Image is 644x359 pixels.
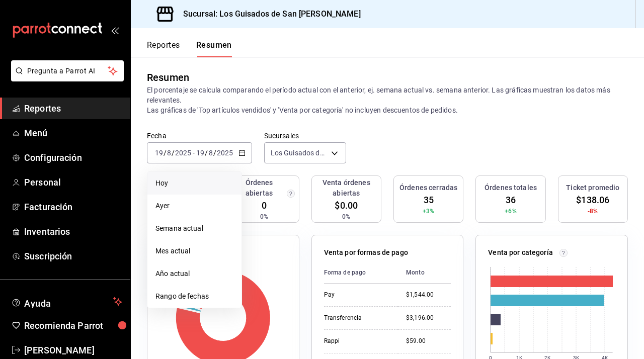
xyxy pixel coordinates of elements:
span: [PERSON_NAME] [24,343,122,357]
input: ---- [216,149,233,157]
span: / [164,149,167,157]
span: +6% [505,207,516,216]
div: Transferencia [324,314,390,322]
h3: Ticket promedio [566,183,619,193]
span: Menú [24,126,122,140]
input: -- [196,149,205,157]
span: Los Guisados de San [PERSON_NAME] [271,148,328,158]
span: 36 [506,193,516,207]
span: Suscripción [24,249,122,263]
input: -- [167,149,172,157]
div: Rappi [324,337,390,345]
p: Venta por categoría [488,247,553,258]
h3: Venta órdenes abiertas [316,177,377,199]
p: Venta por formas de pago [324,247,408,258]
button: Reportes [147,40,180,57]
span: / [205,149,208,157]
div: $3,196.00 [406,314,451,322]
div: Resumen [147,70,189,85]
th: Monto [398,262,451,284]
th: Forma de pago [324,262,398,284]
span: / [213,149,216,157]
h3: Órdenes totales [485,183,537,193]
div: navigation tabs [147,40,232,57]
span: 0% [342,212,350,221]
span: Ayer [155,201,233,211]
span: Año actual [155,268,233,279]
span: Ayuda [24,296,109,308]
h3: Órdenes cerradas [399,183,457,193]
span: -8% [588,207,598,216]
span: +3% [423,207,434,216]
span: Inventarios [24,225,122,238]
span: Facturación [24,200,122,214]
span: $138.06 [576,193,609,207]
span: Configuración [24,151,122,164]
input: -- [154,149,164,157]
span: Reportes [24,102,122,115]
span: 0% [260,212,268,221]
span: Mes actual [155,246,233,256]
div: $59.00 [406,337,451,345]
button: open_drawer_menu [111,26,119,34]
input: -- [208,149,213,157]
span: - [193,149,195,157]
h3: Órdenes abiertas [233,177,284,199]
span: Recomienda Parrot [24,319,122,332]
label: Sucursales [264,132,346,139]
span: Pregunta a Parrot AI [27,66,108,76]
span: 35 [424,193,434,207]
span: / [172,149,175,157]
span: $0.00 [335,199,358,212]
h3: Sucursal: Los Guisados de San [PERSON_NAME] [175,8,361,20]
span: 0 [262,199,267,212]
button: Resumen [196,40,232,57]
button: Pregunta a Parrot AI [11,60,124,81]
label: Fecha [147,132,252,139]
span: Hoy [155,178,233,189]
p: El porcentaje se calcula comparando el período actual con el anterior, ej. semana actual vs. sema... [147,85,628,115]
input: ---- [175,149,192,157]
a: Pregunta a Parrot AI [7,73,124,83]
div: Pay [324,291,390,299]
span: Rango de fechas [155,291,233,302]
div: $1,544.00 [406,291,451,299]
span: Semana actual [155,223,233,234]
span: Personal [24,175,122,189]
